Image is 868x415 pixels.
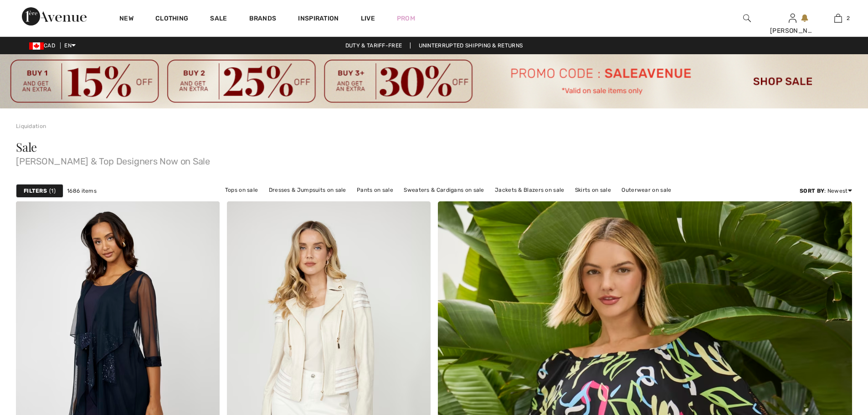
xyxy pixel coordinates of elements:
[155,15,188,24] a: Clothing
[816,13,860,24] a: 2
[847,14,850,22] span: 2
[29,42,59,49] span: CAD
[361,14,375,23] a: Live
[770,26,815,36] div: [PERSON_NAME]
[249,15,277,24] a: Brands
[800,187,852,195] div: : Newest
[834,13,842,24] img: My Bag
[22,7,87,26] img: 1ère Avenue
[617,184,676,196] a: Outerwear on sale
[810,347,859,369] iframe: Opens a widget where you can chat to one of our agents
[789,14,796,22] a: Sign In
[298,15,339,24] span: Inspiration
[352,184,398,196] a: Pants on sale
[743,13,751,24] img: search the website
[49,187,56,195] span: 1
[490,184,569,196] a: Jackets & Blazers on sale
[397,14,415,23] a: Prom
[264,184,351,196] a: Dresses & Jumpsuits on sale
[789,13,796,24] img: My Info
[399,184,488,196] a: Sweaters & Cardigans on sale
[67,187,97,195] span: 1686 items
[64,42,76,49] span: EN
[210,15,227,24] a: Sale
[29,42,44,50] img: Canadian Dollar
[16,139,37,155] span: Sale
[221,184,263,196] a: Tops on sale
[16,123,46,129] a: Liquidation
[570,184,616,196] a: Skirts on sale
[24,187,47,195] strong: Filters
[119,15,134,24] a: New
[16,153,852,166] span: [PERSON_NAME] & Top Designers Now on Sale
[800,188,824,194] strong: Sort By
